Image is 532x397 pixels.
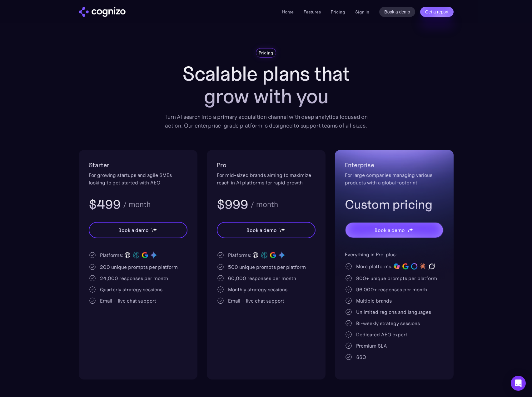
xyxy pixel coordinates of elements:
[89,160,187,170] h2: Starter
[375,226,405,234] div: Book a demo
[151,228,152,229] img: star
[279,228,280,229] img: star
[100,251,123,259] div: Platforms:
[228,297,284,304] div: Email + live chat support
[345,251,444,258] div: Everything in Pro, plus:
[356,286,427,293] div: 96,000+ responses per month
[100,286,162,293] div: Quarterly strategy sessions
[151,230,153,232] img: star
[100,263,178,271] div: 200 unique prompts per platform
[356,342,387,349] div: Premium SLA
[217,222,316,238] a: Book a demostarstarstar
[217,171,316,186] div: For mid-sized brands aiming to maximize reach in AI platforms for rapid growth
[228,274,296,282] div: 60,000 responses per month
[356,274,437,282] div: 800+ unique prompts per platform
[217,196,248,213] h3: $999
[282,9,294,15] a: Home
[420,7,454,17] a: Get a report
[356,308,431,316] div: Unlimited regions and languages
[345,196,444,213] h3: Custom pricing
[409,228,413,232] img: star
[379,7,415,17] a: Book a demo
[89,196,121,213] h3: $499
[407,230,410,232] img: star
[279,230,281,232] img: star
[356,353,366,361] div: SSO
[228,263,306,271] div: 500 unique prompts per platform
[281,228,285,232] img: star
[345,160,444,170] h2: Enterprise
[160,113,372,130] div: Turn AI search into a primary acquisition channel with deep analytics focused on action. Our ente...
[118,226,148,234] div: Book a demo
[246,226,276,234] div: Book a demo
[100,274,168,282] div: 24,000 responses per month
[355,8,369,16] a: Sign in
[89,222,187,238] a: Book a demostarstarstar
[511,376,526,391] div: Open Intercom Messenger
[259,50,274,56] div: Pricing
[251,201,278,208] div: / month
[304,9,321,15] a: Features
[356,263,392,270] div: More platforms:
[153,228,157,232] img: star
[123,201,151,208] div: / month
[217,160,316,170] h2: Pro
[160,63,372,108] h1: Scalable plans that grow with you
[356,319,420,327] div: Bi-weekly strategy sessions
[228,251,251,259] div: Platforms:
[79,7,126,17] a: home
[79,7,126,17] img: cognizo logo
[356,297,392,304] div: Multiple brands
[100,297,156,304] div: Email + live chat support
[89,171,187,186] div: For growing startups and agile SMEs looking to get started with AEO
[345,222,444,238] a: Book a demostarstarstar
[228,286,287,293] div: Monthly strategy sessions
[356,331,407,338] div: Dedicated AEO expert
[407,228,408,229] img: star
[331,9,345,15] a: Pricing
[345,171,444,186] div: For large companies managing various products with a global footprint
